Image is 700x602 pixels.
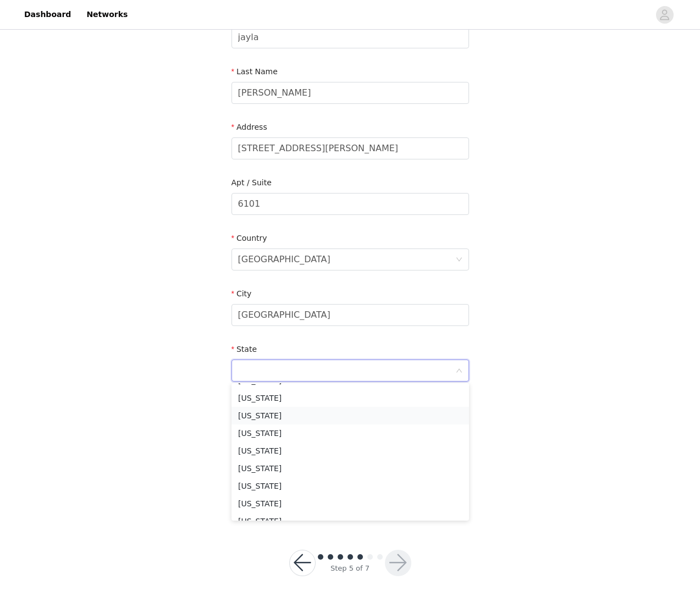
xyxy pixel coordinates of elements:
[232,512,469,530] li: [US_STATE]
[232,234,267,242] label: Country
[659,6,670,24] div: avatar
[232,477,469,495] li: [US_STATE]
[232,495,469,512] li: [US_STATE]
[232,424,469,442] li: [US_STATE]
[456,367,462,375] i: icon: down
[232,123,267,131] label: Address
[80,2,134,27] a: Networks
[238,249,330,270] div: United States
[232,345,257,354] label: State
[232,442,469,460] li: [US_STATE]
[232,389,469,407] li: [US_STATE]
[18,2,78,27] a: Dashboard
[232,407,469,424] li: [US_STATE]
[232,178,272,187] label: Apt / Suite
[232,67,278,76] label: Last Name
[232,460,469,477] li: [US_STATE]
[330,563,370,574] div: Step 5 of 7
[456,256,462,264] i: icon: down
[232,289,252,298] label: City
